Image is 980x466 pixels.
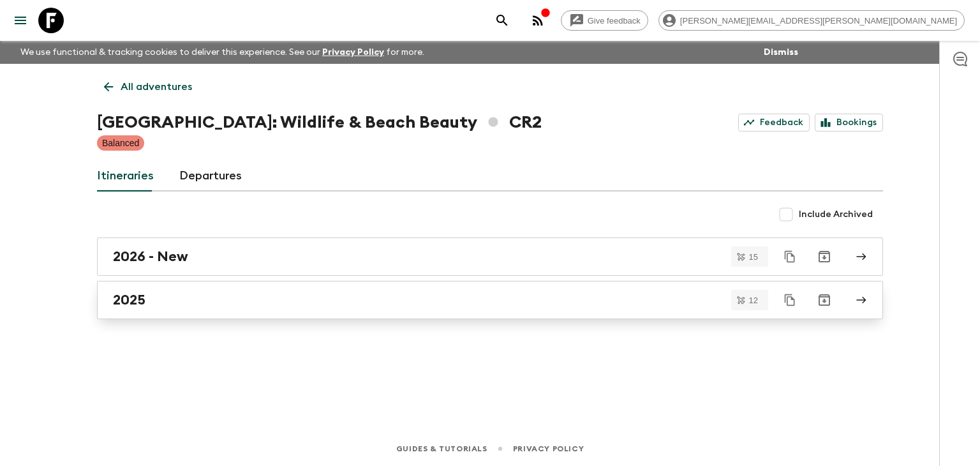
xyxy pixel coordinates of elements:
[102,137,139,149] p: Balanced
[97,74,199,100] a: All adventures
[97,237,883,276] a: 2026 - New
[778,289,801,312] button: Duplicate
[15,41,429,64] p: We use functional & tracking cookies to deliver this experience. See our for more.
[97,161,154,192] a: Itineraries
[8,8,33,33] button: menu
[113,292,145,308] h2: 2025
[658,10,965,31] div: [PERSON_NAME][EMAIL_ADDRESS][PERSON_NAME][DOMAIN_NAME]
[121,79,192,94] p: All adventures
[581,16,648,26] span: Give feedback
[812,287,837,313] button: Archive
[513,442,584,456] a: Privacy Policy
[815,114,883,132] a: Bookings
[561,10,648,31] a: Give feedback
[738,114,810,132] a: Feedback
[673,16,964,26] span: [PERSON_NAME][EMAIL_ADDRESS][PERSON_NAME][DOMAIN_NAME]
[778,245,801,268] button: Duplicate
[396,442,487,456] a: Guides & Tutorials
[761,43,801,61] button: Dismiss
[489,8,515,33] button: search adventures
[741,253,766,261] span: 15
[799,208,873,221] span: Include Archived
[741,296,766,304] span: 12
[97,110,542,135] h1: [GEOGRAPHIC_DATA]: Wildlife & Beach Beauty CR2
[322,48,384,57] a: Privacy Policy
[812,244,837,269] button: Archive
[113,248,188,265] h2: 2026 - New
[179,161,242,192] a: Departures
[97,281,883,319] a: 2025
